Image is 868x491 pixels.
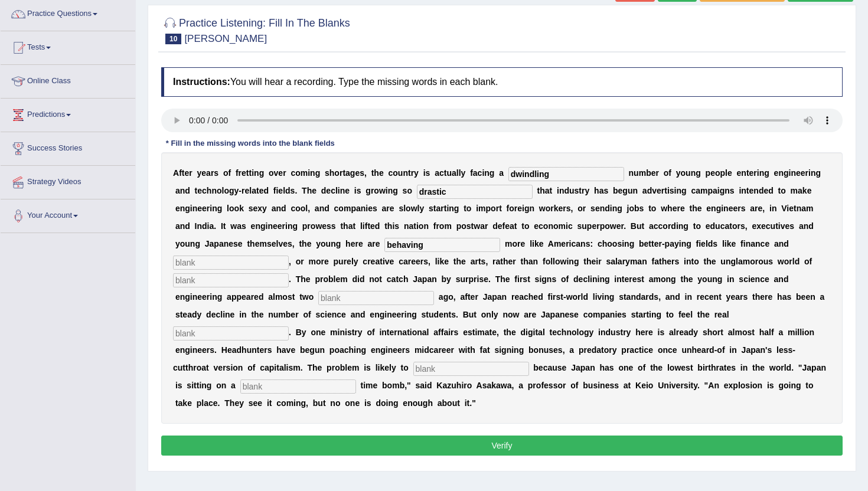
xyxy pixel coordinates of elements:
b: g [366,186,371,195]
b: i [276,186,278,195]
b: s [575,186,579,195]
b: o [491,204,496,213]
b: n [629,168,634,178]
b: f [273,186,276,195]
a: Success Stories [1,132,135,162]
b: t [433,204,436,213]
b: e [801,168,805,178]
b: e [184,168,189,178]
b: f [228,168,231,178]
b: o [338,204,344,213]
input: blank [417,185,533,199]
b: o [466,204,472,213]
small: [PERSON_NAME] [184,33,267,44]
b: l [222,186,224,195]
b: n [211,186,217,195]
b: e [259,186,264,195]
b: y [585,186,589,195]
b: d [285,186,291,195]
b: t [778,186,781,195]
b: g [217,204,223,213]
b: e [749,168,754,178]
b: c [291,168,295,178]
b: l [403,204,406,213]
b: p [706,168,711,178]
b: n [388,186,393,195]
b: m [301,168,308,178]
b: i [252,168,254,178]
b: e [197,186,202,195]
a: Online Class [1,65,135,94]
b: n [484,168,490,178]
b: g [815,168,821,178]
b: e [796,168,801,178]
input: blank [173,256,289,270]
b: s [730,186,735,195]
b: r [805,168,808,178]
b: a [356,204,361,213]
b: o [223,168,229,178]
b: o [407,186,412,195]
b: n [778,168,784,178]
b: e [807,186,812,195]
b: i [338,186,340,195]
b: a [252,186,256,195]
b: n [361,204,366,213]
b: e [749,186,754,195]
b: y [197,168,202,178]
b: n [180,186,185,195]
b: e [278,168,283,178]
b: c [478,168,482,178]
b: e [737,168,742,178]
b: h [540,186,545,195]
b: t [746,168,749,178]
b: d [768,186,774,195]
b: e [379,168,384,178]
b: n [691,168,696,178]
input: blank [413,362,529,376]
b: h [374,168,379,178]
b: h [307,186,312,195]
b: o [217,186,222,195]
input: blank [318,291,434,305]
b: n [676,186,681,195]
b: i [739,186,741,195]
b: a [382,204,387,213]
b: h [207,186,212,195]
b: i [667,186,670,195]
b: e [278,186,283,195]
b: f [470,168,473,178]
b: s [357,186,361,195]
b: l [335,186,338,195]
b: a [473,168,478,178]
b: n [725,186,730,195]
b: p [720,168,725,178]
b: a [315,204,319,213]
b: n [632,186,638,195]
b: f [668,168,671,178]
b: n [811,168,816,178]
b: e [175,204,180,213]
b: d [564,186,569,195]
b: d [647,186,652,195]
b: m [791,186,798,195]
b: p [351,204,356,213]
b: d [321,186,327,195]
b: s [249,204,253,213]
b: c [202,186,207,195]
b: w [379,186,386,195]
b: r [340,168,342,178]
b: o [509,204,514,213]
b: g [393,186,398,195]
b: g [764,168,769,178]
b: e [774,168,779,178]
b: e [326,186,331,195]
b: r [207,204,210,213]
b: u [569,186,575,195]
b: d [324,204,329,213]
b: r [242,186,244,195]
b: v [274,168,279,178]
b: a [696,186,700,195]
b: n [403,168,408,178]
b: s [603,186,608,195]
